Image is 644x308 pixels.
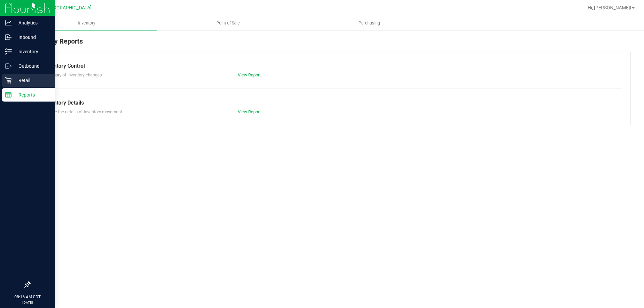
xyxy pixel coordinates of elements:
[43,99,617,107] div: Inventory Details
[5,19,12,26] inline-svg: Analytics
[5,91,12,98] inline-svg: Reports
[46,5,92,11] span: [GEOGRAPHIC_DATA]
[43,72,102,77] span: Summary of inventory changes
[207,20,249,26] span: Point of Sale
[238,72,261,77] a: View Report
[12,62,52,70] p: Outbound
[12,76,52,84] p: Retail
[5,63,12,69] inline-svg: Outbound
[43,109,122,114] span: Explore the details of inventory movement
[12,33,52,41] p: Inbound
[299,16,440,30] a: Purchasing
[43,62,617,70] div: Inventory Control
[350,20,389,26] span: Purchasing
[69,20,104,26] span: Inventory
[5,48,12,55] inline-svg: Inventory
[157,16,299,30] a: Point of Sale
[12,19,52,27] p: Analytics
[12,91,52,99] p: Reports
[588,5,631,10] span: Hi, [PERSON_NAME]!
[238,109,261,114] a: View Report
[5,77,12,84] inline-svg: Retail
[3,300,52,305] p: [DATE]
[30,36,631,52] div: Inventory Reports
[3,294,52,300] p: 08:16 AM CDT
[12,48,52,56] p: Inventory
[5,34,12,41] inline-svg: Inbound
[16,16,157,30] a: Inventory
